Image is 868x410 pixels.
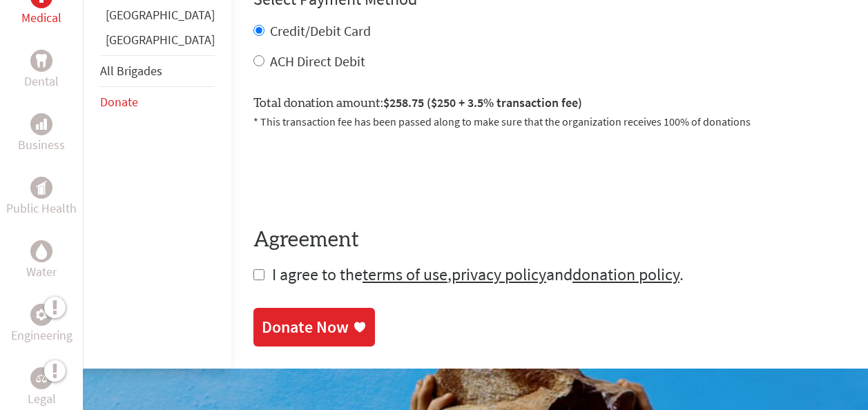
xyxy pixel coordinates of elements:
a: Donate Now [253,308,375,346]
p: Public Health [6,199,77,218]
iframe: reCAPTCHA [253,146,463,200]
p: Water [26,262,57,282]
span: $258.75 ($250 + 3.5% transaction fee) [383,95,582,110]
a: Public HealthPublic Health [6,177,77,218]
li: Greece [100,6,215,30]
a: donation policy [572,264,679,285]
label: Credit/Debit Card [270,22,371,39]
a: [GEOGRAPHIC_DATA] [106,7,215,23]
a: terms of use [363,264,447,285]
img: Public Health [36,181,47,195]
a: WaterWater [26,240,57,282]
a: privacy policy [452,264,546,285]
div: Business [30,113,52,135]
div: Water [30,240,52,262]
p: Business [18,135,65,155]
div: Donate Now [262,316,349,338]
li: All Brigades [100,55,215,87]
a: BusinessBusiness [18,113,65,155]
p: Dental [24,72,59,91]
p: Medical [21,8,61,28]
a: [GEOGRAPHIC_DATA] [106,32,215,48]
span: I agree to the , and . [272,264,684,285]
li: Honduras [100,30,215,55]
a: All Brigades [100,63,162,79]
img: Water [36,244,47,260]
div: Public Health [30,177,52,199]
h4: Agreement [253,228,846,253]
a: Donate [100,94,138,110]
img: Dental [36,55,47,68]
div: Legal Empowerment [30,367,52,389]
a: EngineeringEngineering [11,304,73,345]
p: Engineering [11,326,73,345]
div: Dental [30,50,52,72]
label: Total donation amount: [253,93,582,113]
a: DentalDental [24,50,59,91]
label: ACH Direct Debit [270,52,365,70]
img: Engineering [36,309,47,320]
img: Legal Empowerment [36,374,47,382]
p: * This transaction fee has been passed along to make sure that the organization receives 100% of ... [253,113,846,130]
li: Donate [100,87,215,117]
img: Business [36,119,47,130]
div: Engineering [30,304,52,326]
